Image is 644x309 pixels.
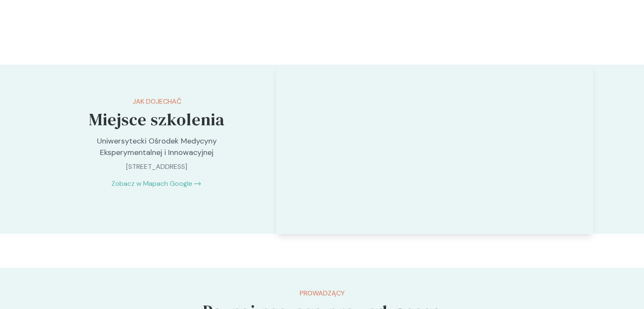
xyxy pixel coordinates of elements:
[68,162,246,172] p: [STREET_ADDRESS]
[111,179,192,189] a: Zobacz w Mapach Google
[68,97,246,107] p: Jak dojechać
[68,135,246,158] p: Uniwersytecki Ośrodek Medycyny Eksperymentalnej i Innowacyjnej
[68,107,246,132] h5: Miejsce szkolenia
[58,288,586,298] p: Prowadzący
